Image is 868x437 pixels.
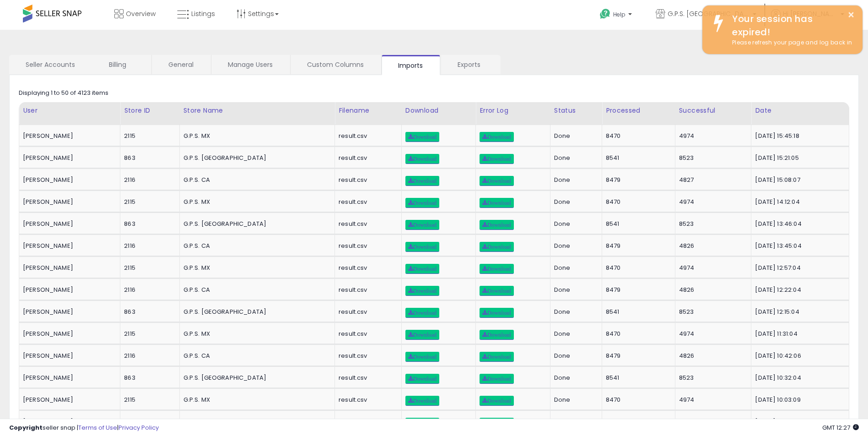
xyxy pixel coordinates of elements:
[480,308,513,318] a: Download
[554,106,598,115] div: Status
[554,132,595,140] div: Done
[405,220,439,230] a: Download
[183,264,328,272] div: G.P.S. MX
[668,9,750,18] span: G.P.S. [GEOGRAPHIC_DATA]
[339,308,394,316] div: result.csv
[124,330,172,338] div: 2115
[408,178,437,184] span: Download
[405,242,439,252] a: Download
[679,286,744,294] div: 4826
[405,374,439,384] a: Download
[183,374,328,382] div: G.P.S. [GEOGRAPHIC_DATA]
[23,220,113,228] div: [PERSON_NAME]
[339,418,394,426] div: result.csv
[480,154,513,164] a: Download
[23,418,113,426] div: [PERSON_NAME]
[482,354,511,360] span: Download
[679,396,744,404] div: 4974
[405,396,439,406] a: Download
[679,418,744,426] div: 4826
[339,176,394,184] div: result.csv
[405,154,439,164] a: Download
[405,106,472,115] div: Download
[183,396,328,404] div: G.P.S. MX
[408,222,437,228] span: Download
[382,55,440,75] a: Imports
[480,352,513,362] a: Download
[613,11,625,18] span: Help
[679,154,744,162] div: 8523
[92,55,151,74] a: Billing
[482,156,511,162] span: Download
[23,352,113,360] div: [PERSON_NAME]
[606,132,668,140] div: 8470
[480,418,513,428] a: Download
[480,286,513,296] a: Download
[554,220,595,228] div: Done
[679,132,744,140] div: 4974
[339,154,394,162] div: result.csv
[183,106,331,115] div: Store Name
[554,330,595,338] div: Done
[480,264,513,274] a: Download
[339,396,394,404] div: result.csv
[679,374,744,382] div: 8523
[606,106,671,115] div: Processed
[183,176,328,184] div: G.P.S. CA
[755,176,842,184] div: [DATE] 15:08:07
[408,310,437,316] span: Download
[679,198,744,206] div: 4974
[755,374,842,382] div: [DATE] 10:32:04
[23,396,113,404] div: [PERSON_NAME]
[480,242,513,252] a: Download
[124,198,172,206] div: 2115
[482,376,511,382] span: Download
[755,220,842,228] div: [DATE] 13:46:04
[482,310,511,316] span: Download
[480,396,513,406] a: Download
[291,55,380,74] a: Custom Columns
[124,264,172,272] div: 2115
[725,38,856,47] div: Please refresh your page and log back in
[183,418,328,426] div: G.P.S. CA
[124,220,172,228] div: 863
[606,286,668,294] div: 8479
[119,423,159,432] a: Privacy Policy
[405,352,439,362] a: Download
[679,220,744,228] div: 8523
[124,374,172,382] div: 863
[152,55,210,74] a: General
[482,200,511,206] span: Download
[183,286,328,294] div: G.P.S. CA
[554,308,595,316] div: Done
[679,106,748,115] div: Successful
[124,352,172,360] div: 2116
[124,106,175,115] div: Store ID
[183,198,328,206] div: G.P.S. MX
[339,264,394,272] div: result.csv
[482,244,511,250] span: Download
[480,176,513,186] a: Download
[606,264,668,272] div: 8470
[606,242,668,250] div: 8479
[23,330,113,338] div: [PERSON_NAME]
[124,418,172,426] div: 2116
[23,242,113,250] div: [PERSON_NAME]
[408,156,437,162] span: Download
[183,132,328,140] div: G.P.S. MX
[755,242,842,250] div: [DATE] 13:45:04
[405,264,439,274] a: Download
[183,242,328,250] div: G.P.S. CA
[339,198,394,206] div: result.csv
[554,396,595,404] div: Done
[408,200,437,206] span: Download
[755,418,842,426] div: [DATE] 09:14:04
[554,198,595,206] div: Done
[755,396,842,404] div: [DATE] 10:03:09
[606,418,668,426] div: 8479
[480,220,513,230] a: Download
[482,222,511,228] span: Download
[405,198,439,208] a: Download
[23,198,113,206] div: [PERSON_NAME]
[480,106,546,115] div: Error Log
